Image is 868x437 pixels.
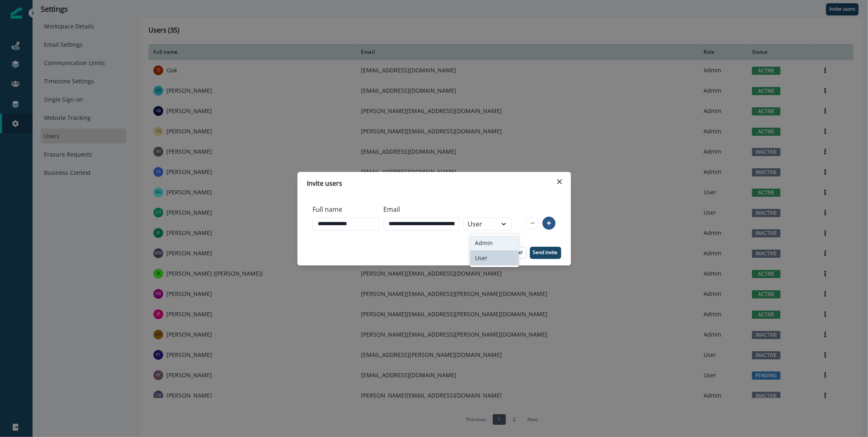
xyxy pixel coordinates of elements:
[470,235,519,250] div: Admin
[530,247,561,259] button: Send invite
[383,204,400,214] p: Email
[468,219,493,229] div: User
[553,175,566,188] button: Close
[542,217,555,230] button: add-row
[313,204,342,214] p: Full name
[533,250,558,255] p: Send invite
[526,217,539,230] button: remove-row
[307,178,343,188] p: Invite users
[470,250,519,265] div: User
